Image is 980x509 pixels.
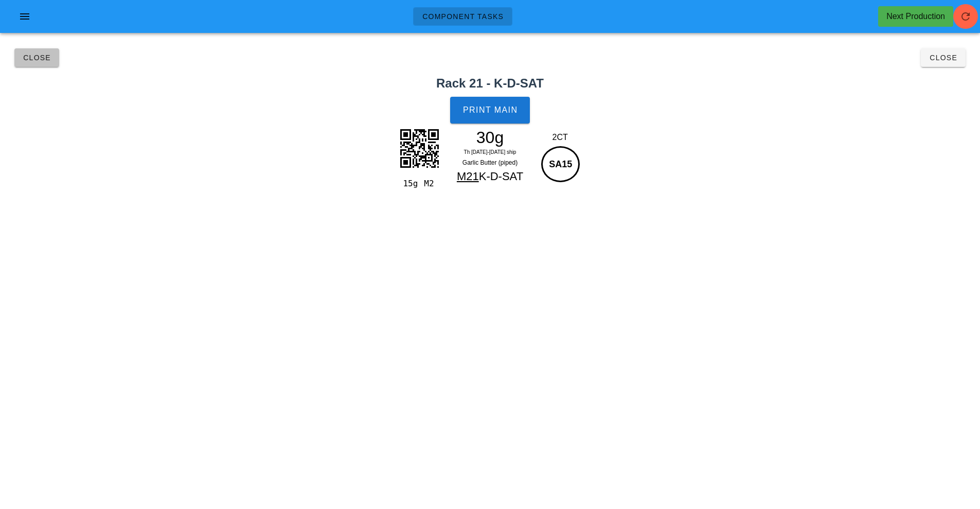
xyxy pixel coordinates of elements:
img: 9PyhGxGTkYkjFTbcYG8nOCPNRo6+ghJANJZJOeQNZRbUYyBLB8MyGprWZdJAwpR6qoxH9Zk8opS94cXMEYCFC1KjLIOgYiAgH... [394,122,445,174]
h2: Rack 21 - K-D-SAT [6,74,974,93]
span: K-D-SAT [479,170,523,183]
span: Close [929,54,957,62]
div: M2 [420,177,441,190]
span: Th [DATE]-[DATE] ship [464,149,516,155]
span: Print Main [462,106,518,115]
span: M21 [457,170,479,183]
a: Component Tasks [413,7,512,26]
button: Print Main [450,97,529,124]
span: Close [23,54,51,62]
button: Close [921,48,966,67]
div: 30g [446,130,535,145]
div: 2CT [539,131,581,144]
button: Close [14,48,59,67]
div: 15g [399,177,420,190]
div: Garlic Butter (piped) [446,157,535,168]
div: Next Production [886,10,945,23]
span: Component Tasks [422,12,504,21]
div: SA15 [541,146,580,182]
